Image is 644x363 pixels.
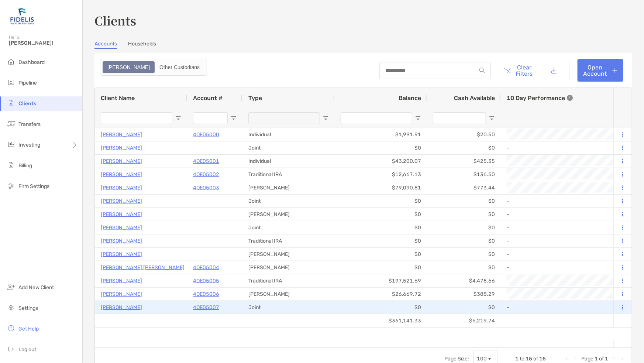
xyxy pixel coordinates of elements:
div: Other Custodians [155,62,204,72]
div: - [507,301,643,314]
p: [PERSON_NAME] [101,196,142,206]
div: Joint [242,195,335,208]
a: 4QE05001 [193,157,219,166]
div: Traditional IRA [242,234,335,247]
span: Dashboard [18,59,45,65]
div: $1,991.91 [335,128,427,141]
p: [PERSON_NAME] [101,276,142,285]
input: Account # Filter Input [193,112,228,124]
div: $0 [335,221,427,234]
div: $79,090.81 [335,181,427,194]
p: [PERSON_NAME] [101,157,142,166]
a: 4QE05005 [193,276,219,285]
a: Open Account [578,59,623,82]
div: $20.50 [427,128,501,141]
span: Account # [193,95,223,102]
span: 1 [605,356,608,362]
a: [PERSON_NAME] [101,290,142,299]
input: Client Name Filter Input [101,112,172,124]
div: - [507,235,643,247]
div: $0 [427,301,501,314]
div: Previous Page [572,356,578,362]
img: clients icon [7,99,16,107]
span: 15 [539,356,546,362]
img: transfers icon [7,119,16,128]
span: 1 [515,356,519,362]
img: firm-settings icon [7,181,16,190]
span: Transfers [18,121,41,127]
div: $0 [335,141,427,154]
img: settings icon [7,303,16,312]
div: First Page [564,356,569,362]
input: Cash Available Filter Input [433,112,486,124]
span: Balance [399,95,421,102]
a: 4QE05004 [193,263,219,272]
div: $43,200.07 [335,155,427,168]
div: [PERSON_NAME] [242,181,335,194]
div: $12,667.13 [335,168,427,181]
div: Next Page [611,356,617,362]
img: logout icon [7,345,16,353]
a: [PERSON_NAME] [101,223,142,232]
a: 4QE05006 [193,290,219,299]
div: - [507,222,643,234]
div: $0 [427,195,501,208]
span: Firm Settings [18,183,49,189]
div: [PERSON_NAME] [242,208,335,221]
img: input icon [479,68,485,73]
button: Open Filter Menu [415,115,421,121]
div: Joint [242,221,335,234]
span: Billing [18,162,32,169]
span: Page [581,356,593,362]
a: 4QE05003 [193,183,219,192]
div: $0 [427,208,501,221]
div: $6,219.74 [427,314,501,327]
a: Households [128,41,156,49]
span: Add New Client [18,284,54,291]
p: [PERSON_NAME] [101,303,142,312]
span: Cash Available [454,95,495,102]
img: get-help icon [7,324,16,333]
div: - [507,261,643,274]
a: 4QE05007 [193,303,219,312]
img: pipeline icon [7,78,16,87]
span: Settings [18,305,38,311]
div: $0 [335,208,427,221]
div: Traditional IRA [242,274,335,287]
div: Individual [242,128,335,141]
div: Page Size: [444,356,469,362]
div: [PERSON_NAME] [242,261,335,274]
span: [PERSON_NAME]! [9,40,78,46]
div: $0 [335,234,427,247]
span: of [533,356,538,362]
div: [PERSON_NAME] [242,248,335,261]
div: - [507,195,643,207]
span: Client Name [101,95,135,102]
div: $425.35 [427,155,501,168]
a: [PERSON_NAME] [101,170,142,179]
img: dashboard icon [7,57,16,66]
p: [PERSON_NAME] [101,143,142,153]
a: [PERSON_NAME] [101,210,142,219]
p: [PERSON_NAME] [101,236,142,246]
a: [PERSON_NAME] [PERSON_NAME] [101,263,185,272]
span: Get Help [18,326,39,332]
p: 4QE05000 [193,130,219,139]
div: 100 [477,356,487,362]
span: Type [248,95,262,102]
div: $26,669.72 [335,288,427,301]
p: [PERSON_NAME] [101,130,142,139]
span: 1 [595,356,598,362]
div: - [507,208,643,220]
div: Traditional IRA [242,168,335,181]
